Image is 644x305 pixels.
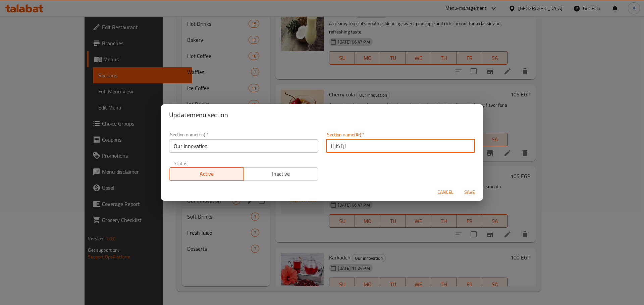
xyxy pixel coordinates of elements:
[437,188,453,197] span: Cancel
[326,139,475,153] input: Please enter section name(ar)
[462,188,478,197] span: Save
[459,186,480,199] button: Save
[244,167,318,181] button: Inactive
[172,169,241,179] span: Active
[247,169,316,179] span: Inactive
[435,186,456,199] button: Cancel
[169,139,318,153] input: Please enter section name(en)
[169,167,244,181] button: Active
[169,109,475,120] h2: Update menu section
